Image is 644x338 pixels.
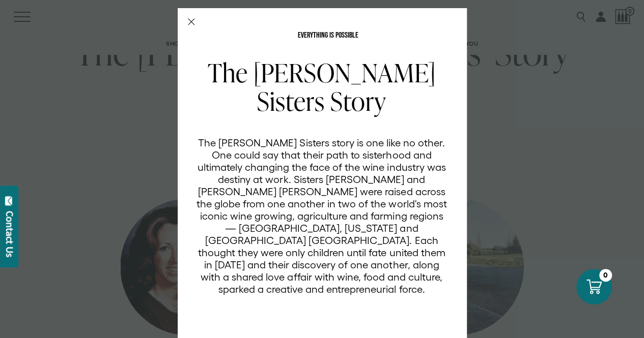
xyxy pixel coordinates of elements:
h2: The [PERSON_NAME] Sisters Story [196,58,447,115]
button: Close Modal [188,18,195,25]
p: The [PERSON_NAME] Sisters story is one like no other. One could say that their path to sisterhood... [196,137,447,295]
div: Contact Us [5,211,15,257]
div: 0 [599,269,612,282]
p: EVERYTHING IS POSSIBLE [196,32,460,40]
